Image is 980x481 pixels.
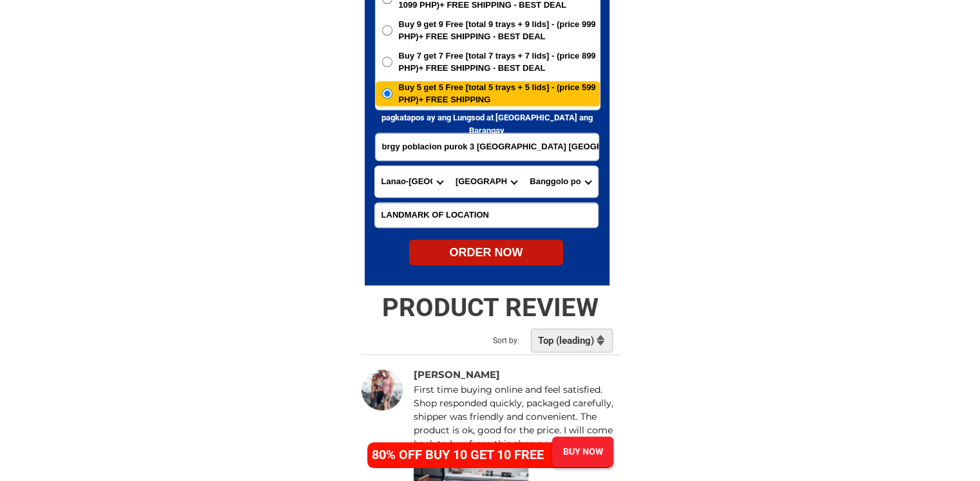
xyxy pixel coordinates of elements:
h2: Sort by: [493,335,552,346]
input: Buy 7 get 7 Free [total 7 trays + 7 lids] - (price 899 PHP)+ FREE SHIPPING - BEST DEAL [382,57,392,67]
p: [PERSON_NAME] [414,369,573,381]
h2: PRODUCT REVIEW [355,292,626,323]
select: Select district [449,166,523,197]
span: Buy 5 get 5 Free [total 5 trays + 5 lids] - (price 599 PHP)+ FREE SHIPPING [399,81,600,106]
input: Buy 5 get 5 Free [total 5 trays + 5 lids] - (price 599 PHP)+ FREE SHIPPING [382,88,392,99]
div: BUY NOW [550,444,615,458]
select: Select province [375,166,449,197]
h4: 80% OFF BUY 10 GET 10 FREE [372,445,557,464]
select: Select commune [523,166,597,197]
div: ORDER NOW [409,244,563,261]
input: Input address [376,133,599,160]
input: Buy 9 get 9 Free [total 9 trays + 9 lids] - (price 999 PHP)+ FREE SHIPPING - BEST DEAL [382,25,392,35]
span: Buy 9 get 9 Free [total 9 trays + 9 lids] - (price 999 PHP)+ FREE SHIPPING - BEST DEAL [399,18,600,43]
p: First time buying online and feel satisfied. Shop responded quickly, packaged carefully, shipper ... [414,383,618,451]
h2: Top (leading) [538,335,598,346]
input: Input LANDMARKOFLOCATION [375,203,598,227]
span: Buy 7 get 7 Free [total 7 trays + 7 lids] - (price 899 PHP)+ FREE SHIPPING - BEST DEAL [399,50,600,75]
